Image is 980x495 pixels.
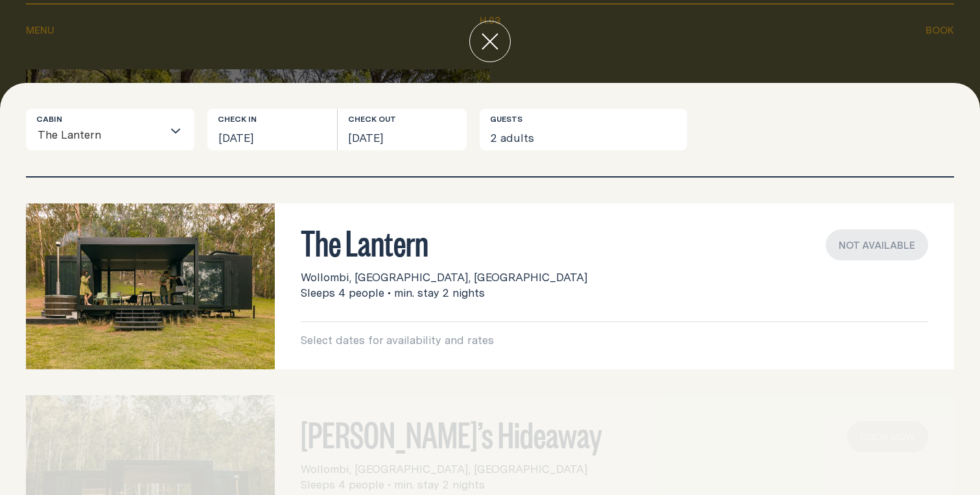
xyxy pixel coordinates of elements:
button: 2 adults [480,109,687,150]
button: close [469,21,511,62]
button: [DATE] [207,109,337,150]
span: The Lantern [37,120,102,150]
span: Sleeps 4 people • min. stay 2 nights [301,285,485,301]
span: Wollombi, [GEOGRAPHIC_DATA], [GEOGRAPHIC_DATA] [301,270,587,285]
p: Select dates for availability and rates [301,332,928,348]
button: [DATE] [338,109,467,150]
label: Guests [490,114,522,124]
div: Search for option [26,109,194,150]
div: Not available [826,229,928,260]
input: Search for option [102,122,163,150]
h3: The Lantern [301,229,928,254]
